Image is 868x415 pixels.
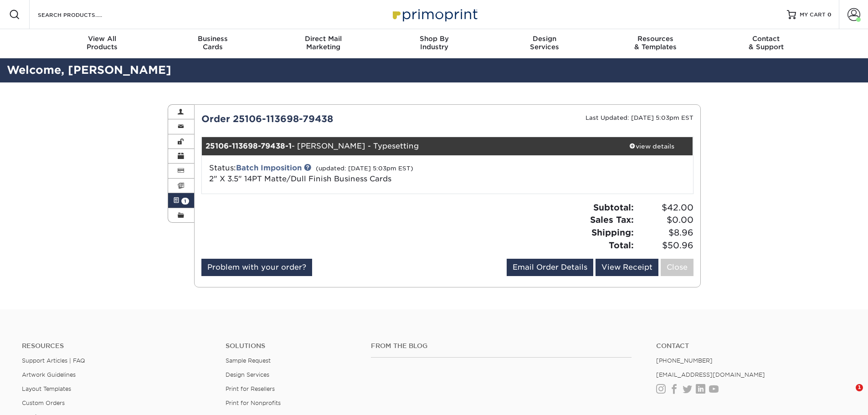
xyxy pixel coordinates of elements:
div: - [PERSON_NAME] - Typesetting [202,137,611,155]
div: Industry [379,35,489,51]
span: MY CART [800,11,826,19]
img: Primoprint [389,5,480,24]
a: Problem with your order? [201,259,312,276]
div: Cards [157,35,268,51]
h4: From the Blog [371,342,632,350]
a: Email Order Details [507,259,593,276]
a: Contact [656,342,846,350]
a: View AllProducts [47,29,158,58]
a: [PHONE_NUMBER] [656,357,713,364]
span: Resources [600,35,711,43]
a: BusinessCards [157,29,268,58]
a: Batch Imposition [236,164,302,172]
span: $42.00 [637,201,693,214]
div: Marketing [268,35,379,51]
input: SEARCH PRODUCTS..... [37,9,126,20]
div: & Support [711,35,822,51]
strong: Sales Tax: [590,215,634,225]
a: Contact& Support [711,29,822,58]
h4: Resources [22,342,212,350]
span: Contact [711,35,822,43]
strong: Subtotal: [593,202,634,212]
a: Resources& Templates [600,29,711,58]
a: 1 [168,193,195,208]
a: Design Services [226,371,269,378]
a: DesignServices [489,29,600,58]
div: view details [611,142,693,151]
div: & Templates [600,35,711,51]
span: $50.96 [637,239,693,252]
strong: Total: [609,240,634,250]
iframe: Intercom live chat [837,384,859,406]
small: (updated: [DATE] 5:03pm EST) [316,165,413,172]
div: Order 25106-113698-79438 [195,112,447,126]
span: Business [157,35,268,43]
a: Sample Request [226,357,271,364]
a: View Receipt [596,259,658,276]
div: Status: [202,163,529,184]
a: Direct MailMarketing [268,29,379,58]
strong: 25106-113698-79438-1 [205,142,292,150]
strong: Shipping: [591,227,634,237]
a: 2" X 3.5" 14PT Matte/Dull Finish Business Cards [209,174,391,183]
span: Shop By [379,35,489,43]
span: $8.96 [637,226,693,239]
span: Design [489,35,600,43]
div: Products [47,35,158,51]
a: [EMAIL_ADDRESS][DOMAIN_NAME] [656,371,765,378]
small: Last Updated: [DATE] 5:03pm EST [586,114,693,121]
a: Artwork Guidelines [22,371,76,378]
a: Close [661,259,693,276]
h4: Solutions [226,342,357,350]
a: Support Articles | FAQ [22,357,85,364]
div: Services [489,35,600,51]
span: Direct Mail [268,35,379,43]
span: View All [47,35,158,43]
span: 0 [827,11,832,18]
span: 1 [181,198,189,205]
span: $0.00 [637,214,693,226]
a: Shop ByIndustry [379,29,489,58]
span: 1 [856,384,863,391]
a: view details [611,137,693,155]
